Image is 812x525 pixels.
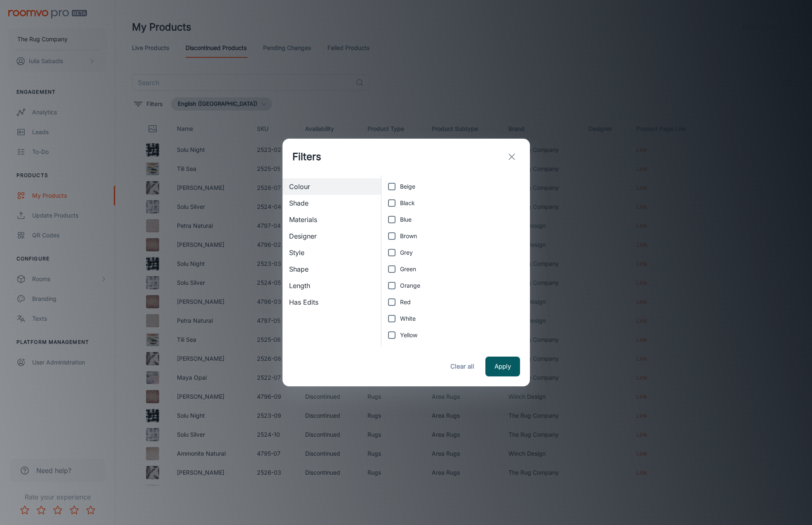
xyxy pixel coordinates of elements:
[289,231,375,241] span: Designer
[282,211,381,228] div: Materials
[282,195,381,211] div: Shade
[289,215,375,225] span: Materials
[400,281,420,290] span: Orange
[400,199,415,208] span: Black
[400,215,412,224] span: Blue
[400,314,416,323] span: White
[289,248,375,258] span: Style
[289,182,375,192] span: Colour
[400,331,417,340] span: Yellow
[446,357,479,376] button: Clear all
[282,261,381,277] div: Shape
[282,277,381,294] div: Length
[282,244,381,261] div: Style
[504,149,520,165] button: exit
[400,265,416,274] span: Green
[289,198,375,208] span: Shade
[485,357,520,376] button: Apply
[282,228,381,244] div: Designer
[289,297,375,307] span: Has Edits
[400,298,411,307] span: Red
[400,248,413,257] span: Grey
[400,182,415,191] span: Beige
[282,294,381,310] div: Has Edits
[289,281,375,291] span: Length
[400,232,417,241] span: Brown
[282,178,381,195] div: Colour
[292,149,321,164] h1: Filters
[289,264,375,274] span: Shape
